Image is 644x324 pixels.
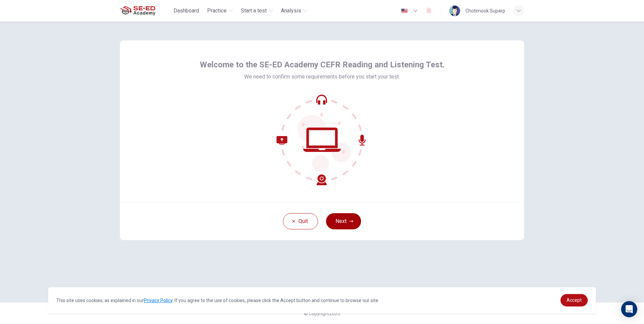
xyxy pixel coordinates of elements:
span: Accept [567,297,582,303]
button: Start a test [238,5,276,17]
button: Dashboard [171,5,202,17]
span: We need to confirm some requirements before you start your test. [244,73,400,81]
button: Next [326,213,361,229]
img: Profile picture [449,5,460,16]
span: Welcome to the SE-ED Academy CEFR Reading and Listening Test. [200,59,445,70]
div: Chotimook Suparp [465,7,505,15]
button: Practice [204,5,235,17]
span: Practice [207,7,227,15]
img: SE-ED Academy logo [120,4,155,18]
span: © Copyright 2025 [304,311,340,316]
span: This site uses cookies, as explained in our . If you agree to the use of cookies, please click th... [56,298,379,303]
div: cookieconsent [48,287,595,313]
a: SE-ED Academy logo [120,4,171,18]
a: Privacy Policy [144,298,172,303]
button: Analysis [278,5,310,17]
img: en [400,8,409,13]
a: dismiss cookie message [560,294,588,306]
span: Start a test [241,7,267,15]
button: Quit [283,213,318,229]
span: Dashboard [173,7,199,15]
div: Open Intercom Messenger [621,301,637,317]
span: Analysis [281,7,301,15]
